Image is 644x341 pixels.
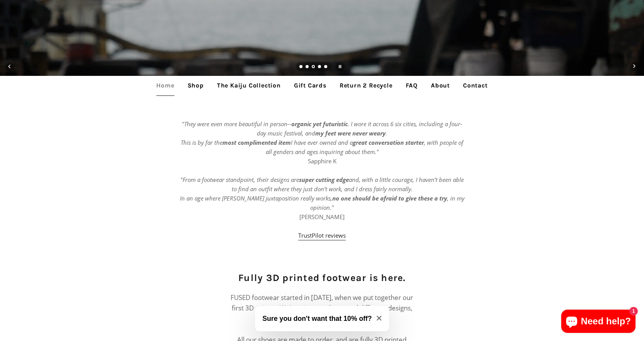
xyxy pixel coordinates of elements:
strong: no one should be afraid to give these a try [332,194,447,202]
a: The Kaiju Collection [211,76,287,95]
a: Gift Cards [288,76,332,95]
a: About [425,76,456,95]
strong: most complimented item [222,139,291,146]
a: Shop [182,76,210,95]
button: Previous slide [1,58,18,75]
a: Return 2 Recycle [334,76,398,95]
p: Sapphire K [PERSON_NAME] [179,119,465,240]
a: Load slide 1 [299,65,303,69]
a: FAQ [400,76,424,95]
em: , in my opinion." [310,194,465,211]
em: and, with a little courage, I haven’t been able to find an outfit where they just don’t work, and... [180,176,464,202]
a: Contact [457,76,494,95]
em: "From a footwear standpoint, their designs are [180,176,299,183]
a: TrustPilot reviews [298,231,346,240]
strong: my feet were never weary [315,129,386,137]
button: Next slide [626,58,643,75]
strong: super cutting edge [299,176,349,183]
strong: organic yet futuristic [291,120,348,128]
strong: great conversation starter [353,139,424,146]
h2: Fully 3D printed footwear is here. [229,271,415,284]
em: I have ever owned and a [291,139,353,146]
a: Load slide 5 [324,65,328,69]
em: . I wore it across 6 six cities, including a four-day music festival, and [257,120,462,137]
a: Slide 3, current [312,65,316,69]
inbox-online-store-chat: Shopify online store chat [559,310,638,335]
a: Load slide 2 [306,65,309,69]
a: Load slide 4 [318,65,322,69]
em: "They were even more beautiful in person-- [182,120,291,128]
a: Home [150,76,180,95]
button: Pause slideshow [331,58,348,75]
